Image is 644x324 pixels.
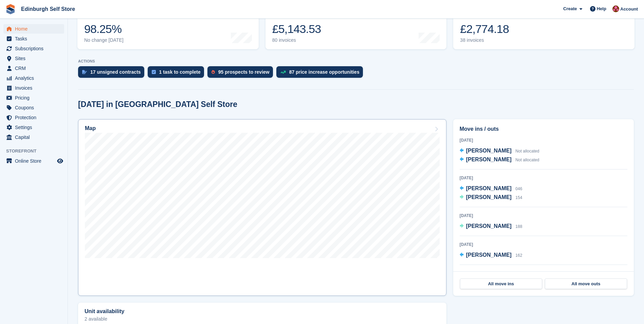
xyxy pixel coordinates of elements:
img: stora-icon-8386f47178a22dfd0bd8f6a31ec36ba5ce8667c1dd55bd0f319d3a0aa187defe.svg [5,4,16,14]
span: 188 [515,224,522,229]
a: menu [3,44,64,53]
a: [PERSON_NAME] Not allocated [460,156,539,164]
span: [PERSON_NAME] [466,194,512,200]
a: menu [3,64,64,73]
a: All move outs [545,278,627,289]
div: [DATE] [460,270,627,276]
a: [PERSON_NAME] 162 [460,251,522,260]
h2: Move ins / outs [460,125,627,133]
a: Edinburgh Self Store [18,3,78,15]
a: menu [3,156,64,166]
div: No change [DATE] [84,37,124,43]
span: Protection [15,113,56,122]
span: 046 [515,186,522,191]
a: Map [78,119,446,296]
span: Online Store [15,156,56,166]
a: menu [3,24,64,34]
div: [DATE] [460,241,627,248]
a: All move ins [460,278,542,289]
span: Tasks [15,34,56,43]
span: Settings [15,123,56,132]
a: [PERSON_NAME] 046 [460,184,522,193]
a: menu [3,103,64,112]
div: £2,774.18 [460,22,509,36]
span: Sites [15,54,56,63]
span: [PERSON_NAME] [466,223,512,229]
span: Coupons [15,103,56,112]
a: 17 unsigned contracts [78,66,148,81]
div: 1 task to complete [159,69,201,75]
a: menu [3,83,64,93]
span: [PERSON_NAME] [466,148,512,154]
a: [PERSON_NAME] 188 [460,222,522,231]
a: menu [3,132,64,142]
a: 87 price increase opportunities [276,66,366,81]
span: [PERSON_NAME] [466,157,512,162]
p: ACTIONS [78,59,634,64]
span: Home [15,24,56,34]
h2: Unit availability [85,308,124,314]
span: 162 [515,253,522,258]
span: Not allocated [515,149,539,154]
div: 98.25% [84,22,124,36]
a: menu [3,93,64,103]
div: 38 invoices [460,37,509,43]
div: [DATE] [460,175,627,181]
a: [PERSON_NAME] 154 [460,193,522,202]
span: Subscriptions [15,44,56,53]
h2: [DATE] in [GEOGRAPHIC_DATA] Self Store [78,100,237,109]
div: £5,143.53 [272,22,323,36]
span: Pricing [15,93,56,103]
span: Help [597,5,606,12]
div: [DATE] [460,137,627,143]
span: [PERSON_NAME] [466,185,512,191]
a: Occupancy 98.25% No change [DATE] [77,6,259,49]
span: Account [620,6,638,13]
span: 154 [515,195,522,200]
a: menu [3,73,64,83]
img: task-75834270c22a3079a89374b754ae025e5fb1db73e45f91037f5363f120a921f8.svg [152,70,156,74]
div: 87 price increase opportunities [289,69,360,75]
span: Analytics [15,73,56,83]
a: Awaiting payment £2,774.18 38 invoices [453,6,634,49]
div: 17 unsigned contracts [90,69,141,75]
span: Not allocated [515,158,539,162]
a: 1 task to complete [148,66,207,81]
h2: Map [85,125,96,131]
div: [DATE] [460,213,627,219]
span: Invoices [15,83,56,93]
img: contract_signature_icon-13c848040528278c33f63329250d36e43548de30e8caae1d1a13099fd9432cc5.svg [82,70,87,74]
a: [PERSON_NAME] Not allocated [460,147,539,156]
a: menu [3,54,64,63]
span: [PERSON_NAME] [466,252,512,258]
p: 2 available [85,317,440,321]
span: Create [563,5,577,12]
img: Lucy Michalec [612,5,619,12]
a: Preview store [56,157,64,165]
span: CRM [15,64,56,73]
a: menu [3,34,64,43]
div: 95 prospects to review [218,69,270,75]
a: 95 prospects to review [207,66,276,81]
a: menu [3,123,64,132]
a: Month-to-date sales £5,143.53 80 invoices [265,6,447,49]
div: 80 invoices [272,37,323,43]
span: Storefront [6,148,68,155]
img: price_increase_opportunities-93ffe204e8149a01c8c9dc8f82e8f89637d9d84a8eef4429ea346261dce0b2c0.svg [280,71,286,74]
span: Capital [15,132,56,142]
a: menu [3,113,64,122]
img: prospect-51fa495bee0391a8d652442698ab0144808aea92771e9ea1ae160a38d050c398.svg [211,70,215,74]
